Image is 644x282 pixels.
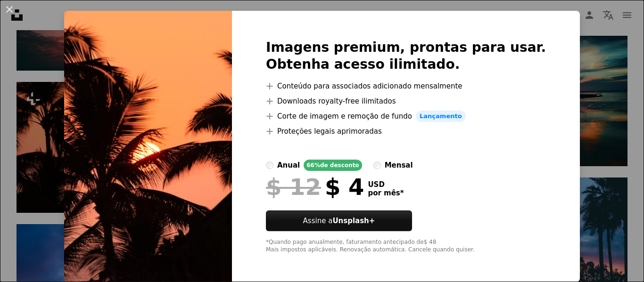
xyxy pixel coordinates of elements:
[304,160,362,171] div: 66% de desconto
[277,160,300,171] div: anual
[373,161,381,169] input: mensal
[266,239,546,254] div: *Quando pago anualmente, faturamento antecipado de $ 48 Mais impostos aplicáveis. Renovação autom...
[266,161,273,169] input: anual66%de desconto
[266,175,321,199] span: $ 12
[385,160,413,171] div: mensal
[368,180,404,189] span: USD
[266,210,412,231] button: Assine aUnsplash+
[64,11,232,282] img: premium_photo-1705418057300-84235e5f265a
[266,96,546,107] li: Downloads royalty-free ilimitados
[416,111,466,122] span: Lançamento
[266,39,546,73] h2: Imagens premium, prontas para usar. Obtenha acesso ilimitado.
[266,126,546,137] li: Proteções legais aprimoradas
[332,217,375,225] strong: Unsplash+
[266,111,546,122] li: Corte de imagem e remoção de fundo
[266,81,546,92] li: Conteúdo para associados adicionado mensalmente
[368,189,404,197] span: por mês *
[266,175,364,199] div: $ 4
